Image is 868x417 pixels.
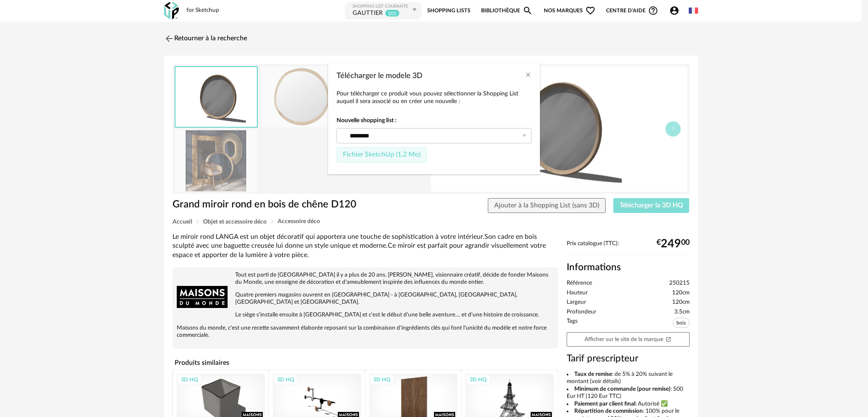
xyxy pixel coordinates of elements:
[337,72,423,80] span: Télécharger le modele 3D
[337,117,531,124] strong: Nouvelle shopping list :
[337,147,427,162] button: Fichier SketchUp (1,2 Mo)
[337,90,531,105] p: Pour télécharger ce produit vous pouvez sélectionner la Shopping List auquel il sera associé ou e...
[328,62,540,174] div: Télécharger le modele 3D
[525,71,531,80] button: Close
[343,151,420,158] span: Fichier SketchUp (1,2 Mo)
